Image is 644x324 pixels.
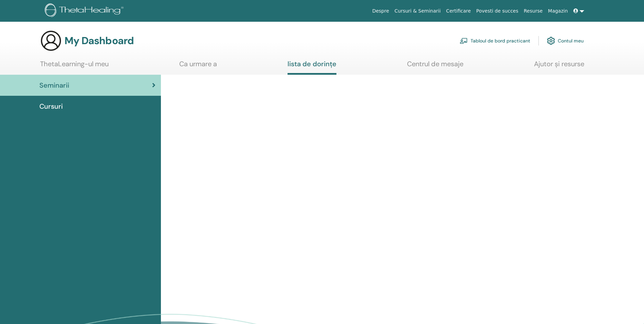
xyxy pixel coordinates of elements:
[460,33,530,48] a: Tabloul de bord practicant
[547,33,584,48] a: Contul meu
[547,35,555,47] img: cog.svg
[40,30,62,52] img: generic-user-icon.jpg
[39,80,69,90] span: Seminarii
[65,35,134,47] h3: My Dashboard
[407,60,463,73] a: Centrul de mesaje
[443,5,474,17] a: Certificare
[369,5,392,17] a: Despre
[288,60,336,75] a: lista de dorințe
[460,38,468,44] img: chalkboard-teacher.svg
[545,5,570,17] a: Magazin
[392,5,443,17] a: Cursuri & Seminarii
[39,101,63,111] span: Cursuri
[474,5,521,17] a: Povesti de succes
[179,60,217,73] a: Ca urmare a
[45,3,126,19] img: logo.png
[40,60,109,73] a: ThetaLearning-ul meu
[521,5,546,17] a: Resurse
[534,60,584,73] a: Ajutor și resurse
